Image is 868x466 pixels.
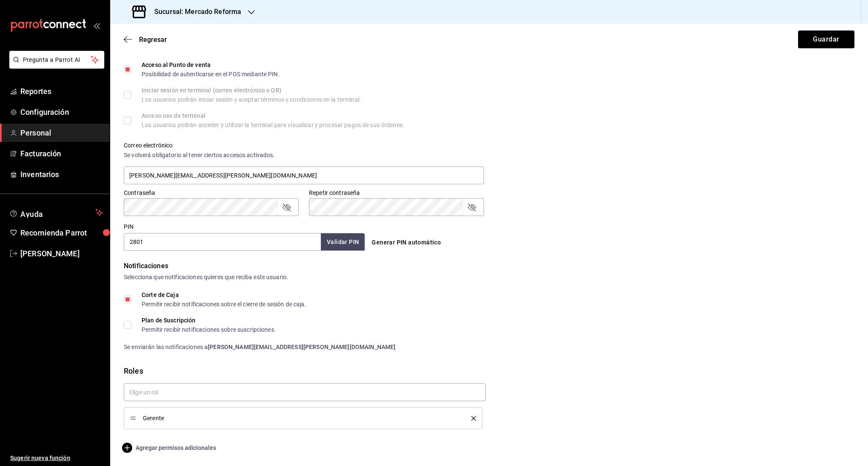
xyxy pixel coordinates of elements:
[93,22,100,29] button: open_drawer_menu
[142,113,404,119] div: Acceso uso de terminal
[124,261,854,271] div: Notificaciones
[20,248,103,259] span: [PERSON_NAME]
[465,416,476,421] button: delete
[309,190,484,196] label: Repetir contraseña
[20,86,103,97] span: Reportes
[124,365,854,377] div: Roles
[142,292,306,298] div: Corte de Caja
[142,97,361,103] div: Los usuarios podrán iniciar sesión y aceptar términos y condiciones en la terminal.
[6,61,104,70] a: Pregunta a Parrot AI
[142,327,276,333] div: Permitir recibir notificaciones sobre suscripciones.
[124,151,484,160] div: Se volverá obligatorio al tener ciertos accesos activados.
[467,202,477,212] button: passwordField
[124,190,299,196] label: Contraseña
[142,71,280,77] div: Posibilidad de autenticarse en el POS mediante PIN.
[20,127,103,139] span: Personal
[10,454,103,463] span: Sugerir nueva función
[142,87,361,93] div: Iniciar sesión en terminal (correo electrónico o QR)
[20,227,103,239] span: Recomienda Parrot
[124,36,167,44] button: Regresar
[147,7,241,17] h3: Sucursal: Mercado Reforma
[142,301,306,307] div: Permitir recibir notificaciones sobre el cierre de sesión de caja.
[124,343,854,352] div: Se enviarán las notificaciones a
[9,51,104,69] button: Pregunta a Parrot AI
[208,344,395,350] strong: [PERSON_NAME][EMAIL_ADDRESS][PERSON_NAME][DOMAIN_NAME]
[20,208,92,218] span: Ayuda
[20,148,103,159] span: Facturación
[124,383,486,401] input: Elige un rol
[281,202,292,212] button: passwordField
[20,169,103,180] span: Inventarios
[368,235,444,250] button: Generar PIN automático
[124,142,484,148] label: Correo electrónico
[139,36,167,44] span: Regresar
[23,55,91,64] span: Pregunta a Parrot AI
[124,224,134,230] label: PIN
[142,62,280,68] div: Acceso al Punto de venta
[124,273,854,282] div: Selecciona que notificaciones quieres que reciba este usuario.
[143,415,459,421] span: Gerente
[124,443,216,453] button: Agregar permisos adicionales
[20,106,103,118] span: Configuración
[142,317,276,323] div: Plan de Suscripción
[124,233,321,251] input: 3 a 6 dígitos
[142,122,404,128] div: Los usuarios podrán acceder y utilizar la terminal para visualizar y procesar pagos de sus órdenes.
[798,31,854,48] button: Guardar
[321,233,365,251] button: Validar PIN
